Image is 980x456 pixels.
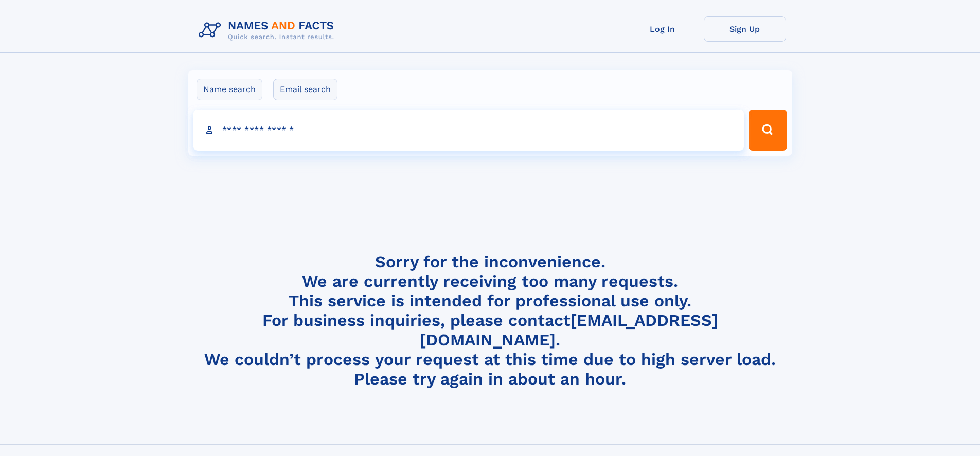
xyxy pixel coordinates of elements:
[621,16,704,42] a: Log In
[749,110,787,151] button: Search Button
[704,16,786,42] a: Sign Up
[194,16,343,44] img: Logo Names and Facts
[273,79,337,100] label: Email search
[194,252,786,389] h4: Sorry for the inconvenience. We are currently receiving too many requests. This service is intend...
[197,79,262,100] label: Name search
[420,311,718,350] a: [EMAIL_ADDRESS][DOMAIN_NAME]
[193,110,744,151] input: search input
